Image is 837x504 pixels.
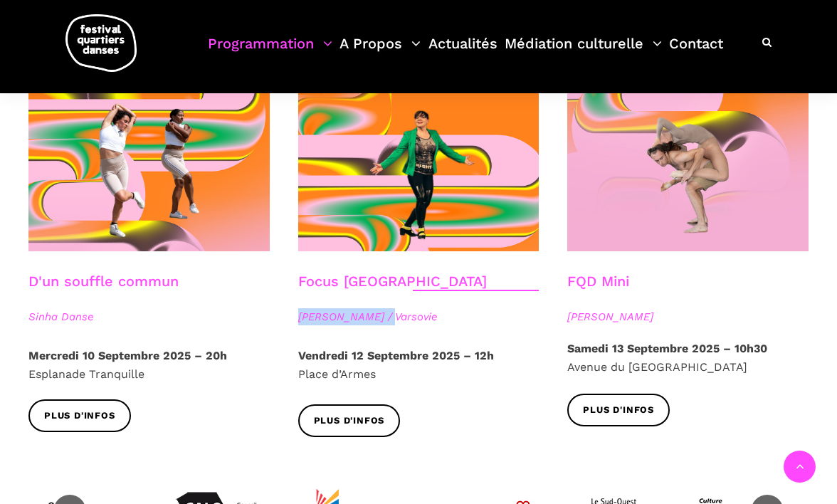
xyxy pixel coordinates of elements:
span: [PERSON_NAME] [567,308,809,325]
a: FQD Mini [567,273,629,290]
span: Plus d'infos [314,414,385,429]
a: A Propos [339,31,421,73]
a: Programmation [208,31,332,73]
span: [PERSON_NAME] / Varsovie [298,308,539,325]
p: Place d’Armes [298,347,539,383]
strong: Mercredi 10 Septembre 2025 – 20h [28,349,227,362]
span: Plus d'infos [583,403,654,418]
span: Plus d'infos [44,409,115,424]
img: logo-fqd-med [65,14,137,72]
a: Contact [669,31,723,73]
a: Plus d'infos [28,399,131,431]
span: Esplanade Tranquille [28,367,144,381]
span: Avenue du [GEOGRAPHIC_DATA] [567,360,747,374]
a: Focus [GEOGRAPHIC_DATA] [298,273,487,290]
strong: Samedi 13 Septembre 2025 – 10h30 [567,342,767,355]
a: D'un souffle commun [28,273,179,290]
a: Actualités [428,31,498,73]
a: Plus d'infos [567,394,670,426]
a: Plus d'infos [298,404,401,436]
span: Sinha Danse [28,308,270,325]
a: Médiation culturelle [505,31,662,73]
strong: Vendredi 12 Septembre 2025 – 12h [298,349,494,362]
